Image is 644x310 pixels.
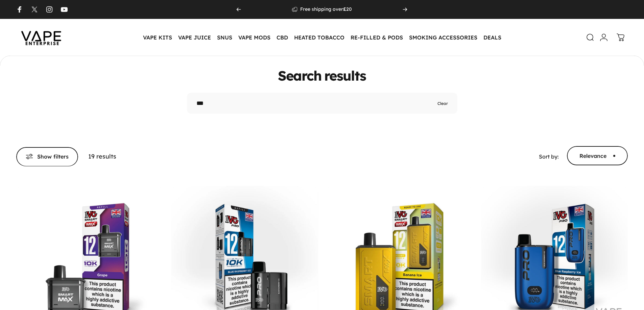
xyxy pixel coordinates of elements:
a: DEALS [480,30,504,45]
img: Vape Enterprise [11,22,72,53]
summary: CBD [273,30,291,45]
summary: VAPE JUICE [175,30,214,45]
p: 19 results [88,152,116,162]
button: Show filters [16,147,78,166]
animate-element: Search [278,69,321,82]
summary: SNUS [214,30,235,45]
span: Sort by: [539,153,559,160]
summary: VAPE KITS [140,30,175,45]
p: Free shipping over 20 [300,6,352,12]
button: Clear [437,100,448,107]
summary: SMOKING ACCESSORIES [406,30,480,45]
nav: Primary [140,30,504,45]
a: 0 items [613,30,628,45]
summary: RE-FILLED & PODS [348,30,406,45]
animate-element: results [324,69,366,82]
summary: HEATED TOBACCO [291,30,348,45]
strong: £ [343,6,346,12]
summary: VAPE MODS [235,30,273,45]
